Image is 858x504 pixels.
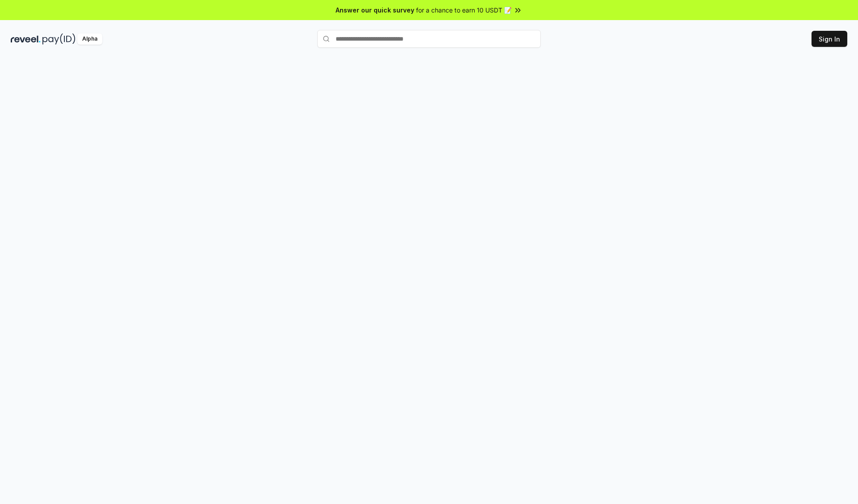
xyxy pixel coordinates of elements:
img: pay_id [42,33,76,45]
img: reveel_dark [11,33,41,45]
button: Sign In [812,31,847,47]
span: Answer our quick survey [336,5,414,15]
div: Alpha [77,33,102,45]
span: for a chance to earn 10 USDT 📝 [416,5,512,15]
